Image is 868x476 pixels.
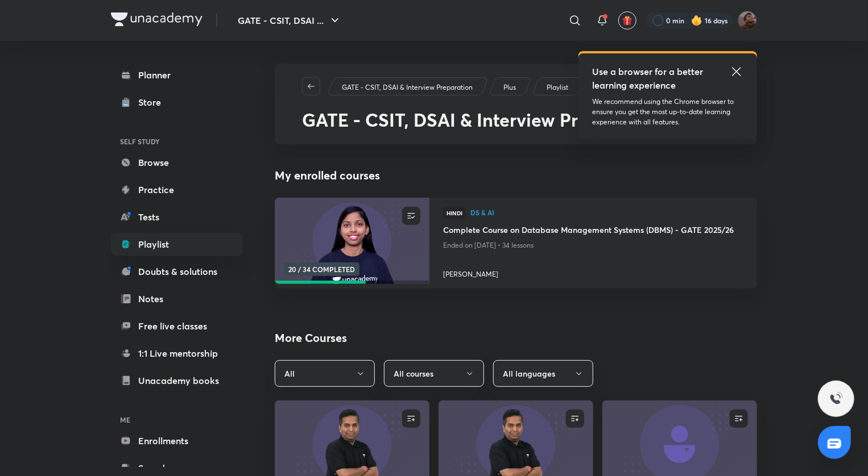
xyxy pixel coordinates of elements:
[443,224,743,238] a: Complete Course on Database Management Systems (DBMS) - GATE 2025/26
[275,198,429,289] a: new-thumbnail20 / 34 COMPLETED
[618,11,636,30] button: avatar
[111,287,243,310] a: Notes
[111,206,243,228] a: Tests
[111,12,202,26] img: Company Logo
[342,82,473,93] p: GATE - CSIT, DSAI & Interview Preparation
[470,209,743,217] a: DS & AI
[111,64,243,86] a: Planner
[231,9,349,32] button: GATE - CSIT, DSAI ...
[275,167,757,184] h4: My enrolled courses
[691,15,702,26] img: streak
[470,209,743,216] span: DS & AI
[545,82,571,93] a: Playlist
[111,369,243,392] a: Unacademy books
[111,132,243,151] h6: SELF STUDY
[111,12,202,29] a: Company Logo
[829,392,843,406] img: ttu
[493,360,593,387] button: All languages
[273,197,431,285] img: new-thumbnail
[503,82,516,93] p: Plus
[111,342,243,365] a: 1:1 Live mentorship
[302,107,680,153] span: GATE - CSIT, DSAI & Interview Preparation Database Management System
[592,97,743,127] p: We recommend using the Chrome browser to ensure you get the most up-to-date learning experience w...
[340,82,475,93] a: GATE - CSIT, DSAI & Interview Preparation
[111,178,243,201] a: Practice
[547,82,568,93] p: Playlist
[622,15,633,26] img: avatar
[592,65,705,92] h5: Use a browser for a better learning experience
[275,329,757,346] h2: More Courses
[443,265,743,279] a: [PERSON_NAME]
[111,410,243,429] h6: ME
[111,233,243,256] a: Playlist
[111,315,243,337] a: Free live classes
[111,151,243,174] a: Browse
[284,262,359,276] span: 20 / 34 COMPLETED
[111,429,243,452] a: Enrollments
[738,11,757,30] img: Suryansh Singh
[443,207,466,219] span: Hindi
[275,360,375,387] button: All
[384,360,484,387] button: All courses
[138,95,168,109] div: Store
[111,91,243,114] a: Store
[443,238,743,253] p: Ended on [DATE] • 34 lessons
[502,82,518,93] a: Plus
[111,260,243,283] a: Doubts & solutions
